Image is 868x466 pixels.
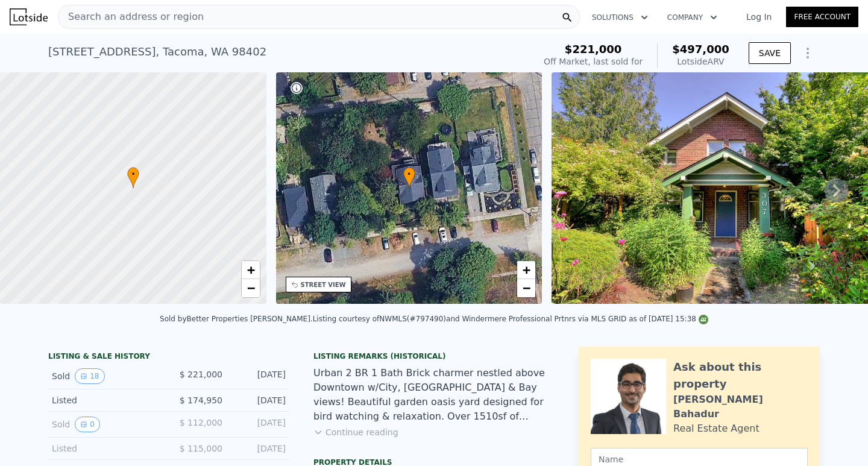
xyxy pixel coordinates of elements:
[160,315,313,323] div: Sold by Better Properties [PERSON_NAME] .
[403,167,415,188] div: •
[232,368,286,384] div: [DATE]
[523,262,530,277] span: +
[232,394,286,406] div: [DATE]
[242,279,260,297] a: Zoom out
[247,262,254,277] span: +
[699,315,708,324] img: NWMLS Logo
[52,417,159,432] div: Sold
[313,315,708,323] div: Listing courtesy of NWMLS (#797490) and Windermere Professional Prtnrs via MLS GRID as of [DATE] ...
[672,43,729,55] span: $497,000
[673,392,808,421] div: [PERSON_NAME] Bahadur
[52,394,159,406] div: Listed
[301,280,346,289] div: STREET VIEW
[517,279,535,297] a: Zoom out
[673,421,759,436] div: Real Estate Agent
[796,41,820,65] button: Show Options
[732,11,786,23] a: Log In
[313,366,555,424] div: Urban 2 BR 1 Bath Brick charmer nestled above Downtown w/City, [GEOGRAPHIC_DATA] & Bay views! Bea...
[180,444,222,453] span: $ 115,000
[242,261,260,279] a: Zoom in
[544,55,643,68] div: Off Market, last sold for
[232,442,286,455] div: [DATE]
[52,442,159,455] div: Listed
[786,7,858,27] a: Free Account
[58,10,204,24] span: Search an address or region
[75,368,104,384] button: View historical data
[52,368,159,384] div: Sold
[403,169,415,180] span: •
[565,43,622,55] span: $221,000
[127,169,139,180] span: •
[10,8,48,25] img: Lotside
[658,7,727,28] button: Company
[180,395,222,405] span: $ 174,950
[517,261,535,279] a: Zoom in
[48,43,266,60] div: [STREET_ADDRESS] , Tacoma , WA 98402
[673,359,808,392] div: Ask about this property
[523,280,530,295] span: −
[180,418,222,427] span: $ 112,000
[582,7,658,28] button: Solutions
[127,167,139,188] div: •
[749,42,791,64] button: SAVE
[672,55,729,68] div: Lotside ARV
[180,370,222,379] span: $ 221,000
[313,426,398,438] button: Continue reading
[75,417,100,432] button: View historical data
[48,351,289,364] div: LISTING & SALE HISTORY
[247,280,254,295] span: −
[232,417,286,432] div: [DATE]
[313,351,555,361] div: Listing Remarks (Historical)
